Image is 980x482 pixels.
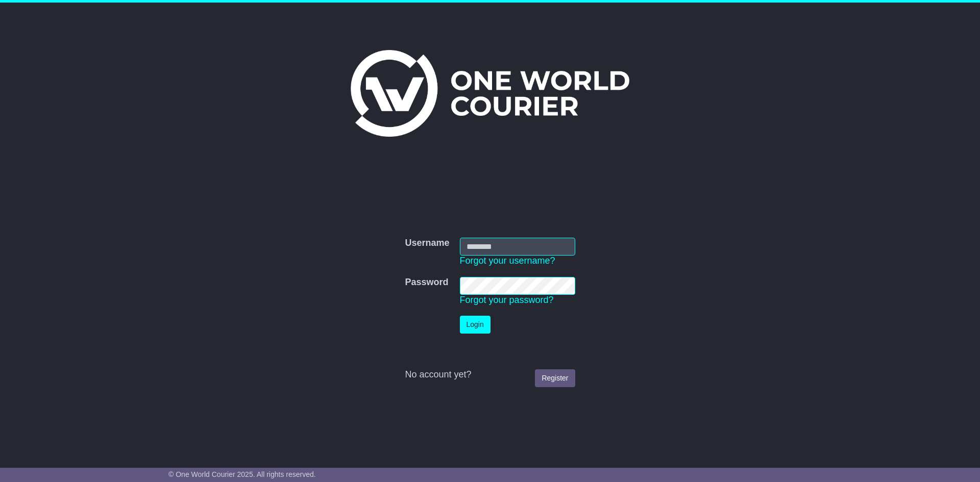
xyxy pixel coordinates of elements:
button: Login [460,316,491,334]
span: © One World Courier 2025. All rights reserved. [168,470,316,478]
label: Username [405,238,449,249]
a: Forgot your password? [460,295,554,305]
a: Register [535,369,575,387]
div: No account yet? [405,369,575,380]
label: Password [405,277,448,288]
img: One World [351,50,629,137]
a: Forgot your username? [460,256,555,266]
